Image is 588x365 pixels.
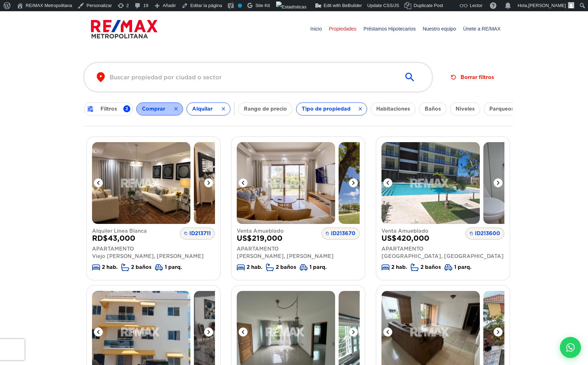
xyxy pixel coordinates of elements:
[91,19,157,40] img: remax-metropolitana-logo
[381,245,504,253] p: Apartamento
[231,137,365,280] a: ApartamentoApartamentoID213670Venta AmuebladoUS$219,000Apartamento[PERSON_NAME], [PERSON_NAME]Ico...
[411,264,441,271] li: 2 baños
[237,227,360,235] span: Venta Amueblado
[325,11,360,46] a: Propiedades
[91,11,157,46] a: RE/MAX Metropolitana
[155,264,163,271] img: Icono de parking
[300,264,327,271] li: 1 parq.
[381,264,407,271] li: 2 hab.
[237,245,360,253] p: Apartamento
[136,102,183,115] button: Comprar
[339,142,437,224] img: Apartamento
[419,18,459,39] span: Nuestro equipo
[307,18,326,39] span: Inicio
[266,264,274,271] img: Icono de bathrooms
[360,18,419,39] span: Préstamos Hipotecarios
[381,264,390,271] img: Icono de bedrooms
[381,253,504,260] p: [GEOGRAPHIC_DATA], [GEOGRAPHIC_DATA]
[371,102,416,115] button: Habitaciones
[325,18,360,39] span: Propiedades
[381,142,480,224] img: Apartamento
[92,227,215,235] span: Alquiler Linea Blanca
[237,235,360,242] span: US $ 219,000
[87,137,220,280] a: ApartamentoApartamentoID213711Alquiler Linea BlancaRD$43,000ApartamentoViejo [PERSON_NAME], [PERS...
[194,142,292,224] img: Apartamento
[155,264,182,271] li: 1 parq.
[255,3,270,8] span: Site Kit
[110,73,396,81] input: Buscar propiedad por ciudad o sector
[92,142,190,224] img: Apartamento
[376,137,510,280] a: ApartamentoApartamentoID213600Venta AmuebladoUS$420,000Apartamento[GEOGRAPHIC_DATA], [GEOGRAPHIC_...
[381,235,504,242] span: US $ 420,000
[459,18,504,39] span: Únete a RE/MAX
[92,264,118,271] li: 2 hab.
[92,235,215,242] span: RD $ 43,000
[449,71,497,84] button: Borrar filtros
[307,11,326,46] a: Inicio
[266,264,296,271] li: 2 baños
[180,227,215,240] span: ID213711
[92,245,215,253] p: Apartamento
[296,102,367,115] button: Tipo de propiedad
[381,227,504,235] span: Venta Amueblado
[483,142,582,224] img: Apartamento
[360,11,419,46] a: Préstamos Hipotecarios
[444,264,452,271] img: Icono de parking
[444,264,471,271] li: 1 parq.
[187,102,230,115] button: Alquilar
[237,253,360,260] p: [PERSON_NAME], [PERSON_NAME]
[465,227,504,240] span: ID213600
[484,102,520,115] button: Parqueos
[528,3,566,8] span: [PERSON_NAME]
[237,264,262,271] li: 2 hab.
[238,4,242,8] div: No indexar
[121,264,151,271] li: 2 baños
[92,264,100,271] img: Icono de bedrooms
[92,253,215,260] p: Viejo [PERSON_NAME], [PERSON_NAME]
[450,102,480,115] button: Niveles
[300,264,308,271] img: Icono de parking
[238,102,293,115] button: Rango de precio
[459,11,504,46] a: Únete a RE/MAX
[411,264,419,271] img: Icono de bathrooms
[321,227,360,240] span: ID213670
[237,142,335,224] img: Apartamento
[237,264,245,271] img: Icono de bedrooms
[86,105,94,113] img: ic-tune.svg
[276,1,306,13] img: Visitas de 48 horas. Haz clic para ver más estadísticas del sitio.
[84,102,133,115] button: Filtros2
[419,102,446,115] button: Baños
[123,105,130,112] span: 2
[121,264,129,271] img: Icono de bathrooms
[419,11,459,46] a: Nuestro equipo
